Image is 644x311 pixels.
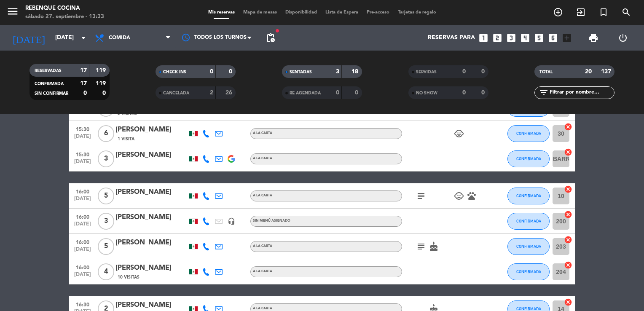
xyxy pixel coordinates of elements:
[336,90,339,96] strong: 0
[115,300,187,311] div: [PERSON_NAME]
[115,124,187,135] div: [PERSON_NAME]
[6,5,19,21] button: menu
[553,7,563,17] i: add_circle_outline
[118,274,140,281] span: 10 Visitas
[507,125,550,142] button: CONFIRMADA
[163,91,189,95] span: CANCELADA
[362,10,394,15] span: Pre-acceso
[564,298,572,306] i: cancel
[72,186,93,196] span: 16:00
[588,33,598,43] span: print
[290,91,321,95] span: RE AGENDADA
[115,212,187,223] div: [PERSON_NAME]
[204,10,239,15] span: Mis reservas
[118,136,134,142] span: 1 Visita
[210,69,213,75] strong: 0
[102,90,107,96] strong: 0
[72,237,93,247] span: 16:00
[72,221,93,231] span: [DATE]
[115,237,187,248] div: [PERSON_NAME]
[98,125,114,142] span: 6
[549,88,614,97] input: Filtrar por nombre...
[35,82,64,86] span: CONFIRMADA
[429,241,439,252] i: cake
[25,4,104,13] div: Rebenque Cocina
[564,261,572,269] i: cancel
[35,91,68,96] span: SIN CONFIRMAR
[72,262,93,272] span: 16:00
[621,7,631,17] i: search
[115,263,187,273] div: [PERSON_NAME]
[516,269,541,274] span: CONFIRMADA
[72,196,93,206] span: [DATE]
[516,131,541,136] span: CONFIRMADA
[72,149,93,159] span: 15:30
[478,32,489,43] i: looks_one
[109,35,130,41] span: Comida
[492,32,503,43] i: looks_two
[507,188,550,204] button: CONFIRMADA
[534,32,545,43] i: looks_5
[608,25,638,51] div: LOG OUT
[428,35,475,41] span: Reservas para
[98,238,114,255] span: 5
[569,5,592,19] span: WALK IN
[394,10,440,15] span: Tarjetas de regalo
[98,150,114,167] span: 3
[253,219,290,223] span: Sin menú asignado
[253,307,272,310] span: A LA CARTA
[266,33,276,43] span: pending_actions
[253,244,272,248] span: A LA CARTA
[564,210,572,219] i: cancel
[210,90,213,96] strong: 2
[507,213,550,230] button: CONFIRMADA
[467,191,477,201] i: pets
[481,90,486,96] strong: 0
[547,32,558,43] i: looks_6
[416,191,426,201] i: subject
[585,69,592,75] strong: 20
[462,90,466,96] strong: 0
[516,219,541,223] span: CONFIRMADA
[72,124,93,134] span: 15:30
[239,10,281,15] span: Mapa de mesas
[72,212,93,221] span: 16:00
[615,5,638,19] span: BUSCAR
[507,238,550,255] button: CONFIRMADA
[72,247,93,256] span: [DATE]
[547,5,569,19] span: RESERVAR MESA
[564,123,572,131] i: cancel
[83,90,87,96] strong: 0
[561,32,572,43] i: add_box
[98,188,114,204] span: 5
[352,69,360,75] strong: 18
[72,134,93,143] span: [DATE]
[225,90,234,96] strong: 26
[80,67,87,73] strong: 17
[275,28,280,33] span: fiber_manual_record
[228,217,235,225] i: headset_mic
[507,150,550,167] button: CONFIRMADA
[355,90,360,96] strong: 0
[98,263,114,280] span: 4
[481,69,486,75] strong: 0
[228,155,235,163] img: google-logo.png
[281,10,321,15] span: Disponibilidad
[115,150,187,161] div: [PERSON_NAME]
[416,91,437,95] span: NO SHOW
[564,236,572,244] i: cancel
[253,270,272,273] span: A LA CARTA
[253,157,272,160] span: A LA CARTA
[507,263,550,280] button: CONFIRMADA
[229,69,234,75] strong: 0
[96,67,107,73] strong: 119
[576,7,586,17] i: exit_to_app
[598,7,609,17] i: turned_in_not
[321,10,362,15] span: Lista de Espera
[6,29,51,47] i: [DATE]
[253,194,272,197] span: A LA CARTA
[601,69,613,75] strong: 137
[539,70,553,74] span: TOTAL
[96,80,107,86] strong: 119
[72,299,93,309] span: 16:30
